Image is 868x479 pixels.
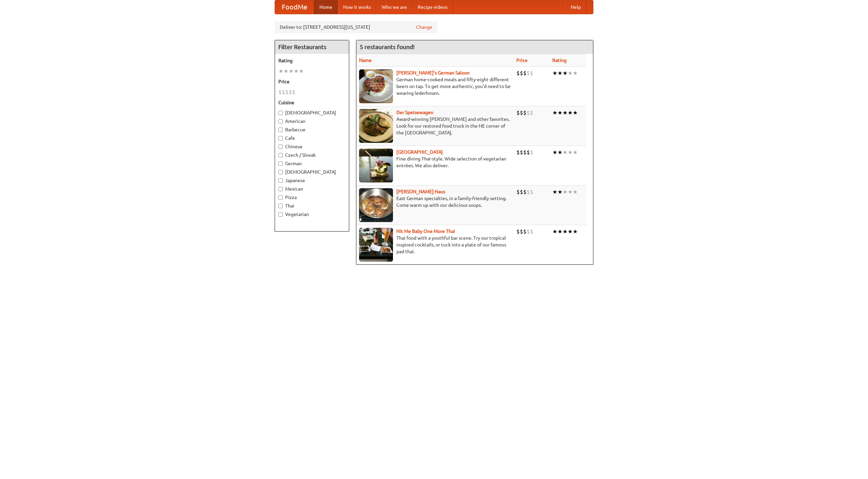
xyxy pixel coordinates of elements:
li: $ [516,109,520,116]
a: Change [416,24,432,30]
li: ★ [552,149,557,156]
input: Japanese [278,178,283,183]
li: $ [520,149,523,156]
div: Deliver to: [STREET_ADDRESS][US_STATE] [275,21,437,33]
li: $ [523,149,527,156]
li: ★ [563,228,568,235]
li: $ [520,228,523,235]
p: Thai food with a youthful bar scene. Try our tropical inspired cocktails, or tuck into a plate of... [359,235,511,255]
input: Pizza [278,195,283,200]
li: ★ [557,228,563,235]
li: $ [516,69,520,77]
li: ★ [557,188,563,196]
a: Recipe videos [412,0,453,14]
li: ★ [289,67,294,75]
li: $ [523,69,527,77]
li: $ [523,228,527,235]
li: ★ [563,149,568,156]
label: Mexican [278,186,346,192]
a: [PERSON_NAME]'s German Saloon [396,70,470,75]
input: Thai [278,204,283,208]
img: speisewagen.jpg [359,109,393,143]
li: ★ [563,109,568,116]
label: Pizza [278,194,346,201]
h5: Price [278,78,346,85]
li: ★ [573,109,578,116]
label: Japanese [278,177,346,184]
li: ★ [573,188,578,196]
h4: Filter Restaurants [275,40,349,54]
h5: Cuisine [278,99,346,106]
a: Hit Me Baby One More Thai [396,228,455,234]
li: ★ [557,149,563,156]
li: $ [516,149,520,156]
li: $ [527,228,530,235]
li: $ [292,88,295,96]
li: ★ [573,69,578,77]
li: $ [289,88,292,96]
label: Chinese [278,143,346,150]
a: Price [516,58,528,63]
p: East German specialties, in a family-friendly setting. Come warm up with our delicious soups. [359,195,511,209]
label: Czech / Slovak [278,152,346,158]
li: $ [527,109,530,116]
input: Cafe [278,136,283,140]
li: ★ [552,228,557,235]
li: $ [530,149,533,156]
label: Cafe [278,135,346,141]
li: ★ [283,67,289,75]
a: Rating [552,58,567,63]
li: $ [520,69,523,77]
label: [DEMOGRAPHIC_DATA] [278,169,346,175]
li: $ [523,188,527,196]
li: ★ [568,109,573,116]
input: Chinese [278,145,283,149]
ng-pluralize: 5 restaurants found! [360,44,415,50]
img: babythai.jpg [359,228,393,262]
li: ★ [573,228,578,235]
li: ★ [568,149,573,156]
li: $ [516,188,520,196]
li: ★ [568,228,573,235]
img: esthers.jpg [359,69,393,103]
a: [PERSON_NAME] Haus [396,189,445,194]
label: Thai [278,202,346,209]
b: Der Speisewagen [396,110,433,115]
li: $ [523,109,527,116]
img: kohlhaus.jpg [359,188,393,222]
input: German [278,161,283,166]
li: $ [530,228,533,235]
a: FoodMe [275,0,314,14]
li: $ [527,188,530,196]
p: Fine dining Thai-style. Wide selection of vegetarian entrées. We also deliver. [359,155,511,169]
label: German [278,160,346,167]
li: ★ [568,188,573,196]
li: $ [527,149,530,156]
li: $ [530,188,533,196]
label: Vegetarian [278,211,346,218]
li: $ [530,109,533,116]
li: $ [527,69,530,77]
label: [DEMOGRAPHIC_DATA] [278,109,346,116]
li: ★ [552,109,557,116]
input: Mexican [278,187,283,191]
label: Barbecue [278,126,346,133]
a: [GEOGRAPHIC_DATA] [396,149,443,155]
li: ★ [299,67,304,75]
a: How it works [338,0,376,14]
input: Barbecue [278,128,283,132]
li: ★ [557,69,563,77]
li: $ [285,88,289,96]
input: [DEMOGRAPHIC_DATA] [278,170,283,174]
li: ★ [552,188,557,196]
p: Award-winning [PERSON_NAME] and other favorites. Look for our restored food truck in the NE corne... [359,116,511,136]
input: Czech / Slovak [278,153,283,157]
p: German home-cooked meals and fifty-eight different beers on tap. To get more authentic, you'd nee... [359,76,511,96]
li: ★ [568,69,573,77]
li: ★ [552,69,557,77]
img: satay.jpg [359,149,393,182]
li: $ [516,228,520,235]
